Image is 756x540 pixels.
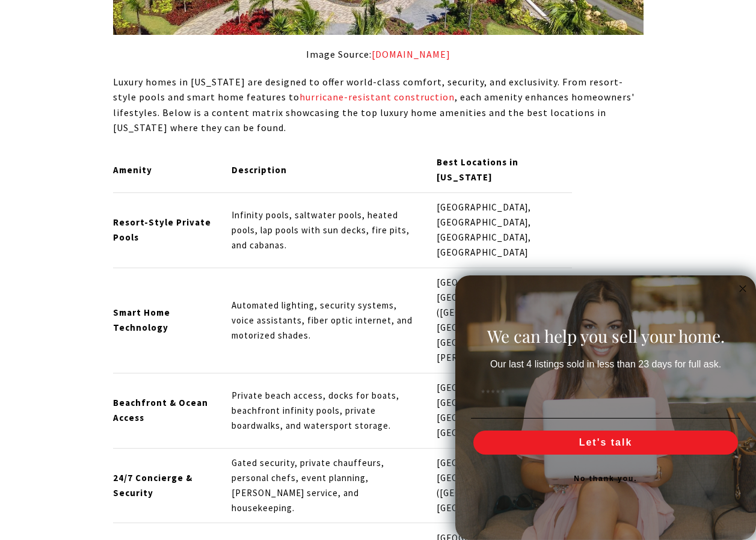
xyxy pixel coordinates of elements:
[113,75,644,136] p: Luxury homes in [US_STATE] are designed to offer world-class comfort, security, and exclusivity. ...
[49,57,150,69] span: [PHONE_NUMBER]
[473,431,738,455] button: Let's talk
[113,216,211,243] strong: Resort-Style Private Pools
[13,38,174,47] div: Call or text [DATE], we are here to help!
[437,275,572,366] p: [GEOGRAPHIC_DATA], [GEOGRAPHIC_DATA] ([GEOGRAPHIC_DATA]), [GEOGRAPHIC_DATA], [GEOGRAPHIC_DATA][PE...
[437,381,572,441] p: [GEOGRAPHIC_DATA], [GEOGRAPHIC_DATA], [GEOGRAPHIC_DATA], [GEOGRAPHIC_DATA]
[113,307,170,333] strong: Smart Home Technology
[300,91,455,103] a: hurricane-resistant construction - open in a new tab
[437,200,572,260] p: [GEOGRAPHIC_DATA], [GEOGRAPHIC_DATA], [GEOGRAPHIC_DATA], [GEOGRAPHIC_DATA]
[471,418,740,419] img: underline
[471,382,740,406] input: Email
[487,325,725,347] span: We can help you sell your home.
[232,208,417,253] p: Infinity pools, saltwater pools, heated pools, lap pools with sun decks, fire pits, and cabanas.
[372,48,450,60] a: [DOMAIN_NAME]
[15,74,171,97] span: I agree to be contacted by [PERSON_NAME] International Real Estate PR via text, call & email. To ...
[13,27,174,35] div: Do you have questions?
[113,472,192,499] strong: 24/7 Concierge & Security
[471,467,740,491] button: No thank you.
[490,359,721,369] span: Our last 4 listings sold in less than 23 days for full ask.
[113,164,152,176] strong: Amenity
[232,456,417,516] p: Gated security, private chauffeurs, personal chefs, event planning, [PERSON_NAME] service, and ho...
[736,281,750,296] button: Close dialog
[437,156,518,183] strong: Best Locations in [US_STATE]
[232,298,417,343] p: Automated lighting, security systems, voice assistants, fiber optic internet, and motorized shades.
[113,47,644,63] p: Image Source:
[455,275,756,540] div: FLYOUT Form
[437,456,572,516] p: [GEOGRAPHIC_DATA], [GEOGRAPHIC_DATA] ([GEOGRAPHIC_DATA]), [GEOGRAPHIC_DATA]
[113,397,208,423] strong: Beachfront & Ocean Access
[232,164,287,176] strong: Description
[232,388,417,434] p: Private beach access, docks for boats, beachfront infinity pools, private boardwalks, and watersp...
